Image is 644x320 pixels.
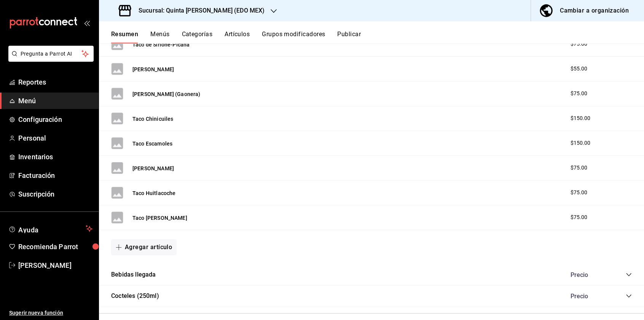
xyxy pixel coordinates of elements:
span: Menú [18,96,92,106]
button: [PERSON_NAME] [132,66,174,73]
span: Personal [18,133,92,143]
div: Cambiar a organización [560,5,629,16]
button: collapse-category-row [626,293,632,299]
button: Cocteles (250ml) [111,292,159,301]
button: Categorías [182,30,213,43]
div: Precio [563,271,611,278]
span: Reportes [18,77,92,87]
button: Bebidas llegada [111,270,156,279]
button: Resumen [111,30,138,43]
button: Taco Chinicuiles [132,115,173,123]
button: Taco Escamoles [132,140,172,147]
button: Publicar [337,30,361,43]
span: $75.00 [570,90,587,98]
span: Pregunta a Parrot AI [21,50,82,58]
button: collapse-category-row [626,272,632,278]
span: Inventarios [18,152,92,162]
button: Menús [150,30,169,43]
button: Pregunta a Parrot AI [8,46,94,62]
span: $75.00 [570,40,587,48]
button: [PERSON_NAME] (Gaonera) [132,90,200,98]
button: [PERSON_NAME] [132,165,174,172]
span: [PERSON_NAME] [18,260,92,270]
span: Configuración [18,114,92,125]
h3: Sucursal: Quinta [PERSON_NAME] (EDO MEX) [132,6,265,15]
button: Grupos modificadores [262,30,325,43]
button: Agregar artículo [111,239,177,255]
span: $150.00 [570,139,590,147]
button: Taco de Sirlone-Picaña [132,41,190,48]
span: $75.00 [570,189,587,197]
span: Recomienda Parrot [18,242,92,252]
span: $75.00 [570,213,587,221]
span: Suscripción [18,189,92,199]
span: Sugerir nueva función [9,309,92,317]
span: $55.00 [570,65,587,73]
button: Taco Huitlacoche [132,189,175,197]
button: Artículos [225,30,250,43]
span: $75.00 [570,164,587,172]
div: navigation tabs [111,30,644,43]
div: Precio [563,293,611,300]
span: $150.00 [570,114,590,122]
span: Facturación [18,170,92,181]
a: Pregunta a Parrot AI [5,55,94,63]
button: open_drawer_menu [84,20,90,26]
span: Ayuda [18,224,83,233]
button: Taco [PERSON_NAME] [132,214,187,222]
